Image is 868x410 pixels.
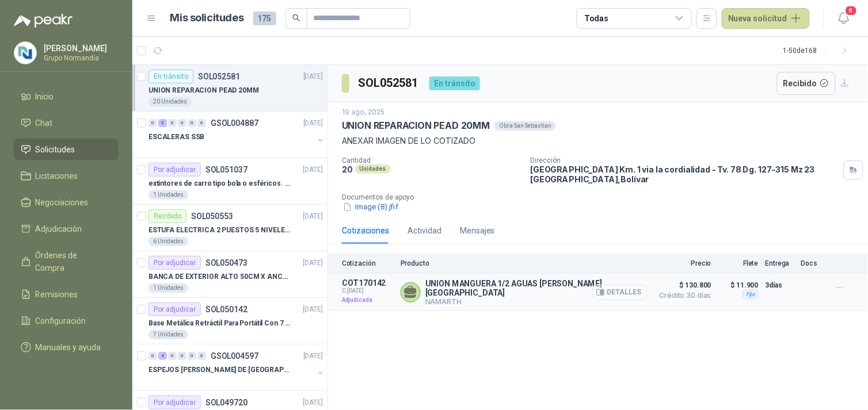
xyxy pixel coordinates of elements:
[355,164,391,174] div: Unidades
[36,143,75,156] span: Solicitudes
[766,278,794,292] p: 3 días
[460,224,495,237] div: Mensajes
[149,271,292,282] p: BANCA DE EXTERIOR ALTO 50CM X ANCHO 100CM FONDO 45CM CON ESPALDAR
[149,97,192,106] div: 20 Unidades
[342,278,394,288] p: COT170142
[14,139,119,160] a: Solicitudes
[149,330,188,339] div: 7 Unidades
[132,65,328,112] a: En tránsitoSOL052581[DATE] UNION REPARACION PEAD 20MM20 Unidades
[342,259,394,267] p: Cotización
[168,119,177,127] div: 0
[149,119,157,127] div: 0
[36,249,108,274] span: Órdenes de Compra
[14,86,119,108] a: Inicio
[303,397,323,408] p: [DATE]
[149,302,201,316] div: Por adjudicar
[342,193,863,201] p: Documentos de apoyo
[292,14,300,22] span: search
[205,259,248,267] p: SOL050473
[722,8,810,29] button: Nueva solicitud
[149,283,188,293] div: 1 Unidades
[149,352,157,360] div: 0
[36,196,89,209] span: Negociaciones
[408,224,441,237] div: Actividad
[36,223,82,235] span: Adjudicación
[158,352,167,360] div: 4
[342,294,394,306] p: Adjudicada
[178,119,186,127] div: 0
[132,158,328,205] a: Por adjudicarSOL051037[DATE] extintores de carro tipo bola o esféricos. Eficacia 21A - 113B1 Unid...
[149,209,186,223] div: Recibido
[253,12,276,25] span: 175
[36,288,78,301] span: Remisiones
[197,352,206,360] div: 0
[425,279,647,297] p: UNION MANGUERA 1/2 AGUAS [PERSON_NAME][GEOGRAPHIC_DATA]
[342,156,521,164] p: Cantidad
[531,156,840,164] p: Dirección
[36,117,53,129] span: Chat
[14,191,119,213] a: Negociaciones
[149,365,292,375] p: ESPEJOS [PERSON_NAME] DE [GEOGRAPHIC_DATA][DATE]
[401,259,647,267] p: Producto
[718,278,759,292] p: $ 11.900
[149,256,201,270] div: Por adjudicar
[654,259,711,267] p: Precio
[197,119,206,127] div: 0
[170,10,244,26] h1: Mis solicitudes
[342,224,389,237] div: Cotizaciones
[36,315,86,327] span: Configuración
[149,178,292,189] p: extintores de carro tipo bola o esféricos. Eficacia 21A - 113B
[777,72,836,95] button: Recibido
[14,14,73,28] img: Logo peakr
[342,107,384,118] p: 19 ago, 2025
[14,283,119,305] a: Remisiones
[149,70,193,83] div: En tránsito
[303,351,323,362] p: [DATE]
[191,212,233,220] p: SOL050553
[342,135,854,147] p: ANEXAR IMAGEN DE LO COTIZADO
[494,121,556,131] div: Obra San Sebastian
[718,259,759,267] p: Flete
[303,304,323,315] p: [DATE]
[14,112,119,134] a: Chat
[149,237,188,246] div: 6 Unidades
[303,258,323,269] p: [DATE]
[149,85,259,96] p: UNION REPARACION PEAD 20MM
[743,290,759,299] div: Fijo
[342,120,490,132] p: UNION REPARACION PEAD 20MM
[132,251,328,298] a: Por adjudicarSOL050473[DATE] BANCA DE EXTERIOR ALTO 50CM X ANCHO 100CM FONDO 45CM CON ESPALDAR1 U...
[833,8,854,29] button: 8
[132,205,328,251] a: RecibidoSOL050553[DATE] ESTUFA ELECTRICA 2 PUESTOS 5 NIVELES DE TEMPERATURA 2000 W6 Unidades
[149,349,325,386] a: 0 4 0 0 0 0 GSOL004597[DATE] ESPEJOS [PERSON_NAME] DE [GEOGRAPHIC_DATA][DATE]
[783,41,854,60] div: 1 - 50 de 168
[584,12,608,25] div: Todas
[149,163,201,177] div: Por adjudicar
[149,318,292,329] p: Base Metálica Retráctil Para Portátil Con 7 Altur
[801,259,824,267] p: Docs
[205,166,248,174] p: SOL051037
[593,285,647,300] button: Detalles
[198,72,240,81] p: SOL052581
[149,225,292,236] p: ESTUFA ELECTRICA 2 PUESTOS 5 NIVELES DE TEMPERATURA 2000 W
[14,310,119,332] a: Configuración
[425,297,647,306] p: NAMARTH
[303,164,323,175] p: [DATE]
[14,165,119,187] a: Licitaciones
[44,44,116,52] p: [PERSON_NAME]
[168,352,177,360] div: 0
[36,170,78,182] span: Licitaciones
[303,211,323,222] p: [DATE]
[132,298,328,344] a: Por adjudicarSOL050142[DATE] Base Metálica Retráctil Para Portátil Con 7 Altur7 Unidades
[36,341,101,354] span: Manuales y ayuda
[303,71,323,82] p: [DATE]
[303,118,323,129] p: [DATE]
[44,55,116,62] p: Grupo Normandía
[342,201,399,213] button: Image (8).jfif
[14,244,119,279] a: Órdenes de Compra
[211,119,258,127] p: GSOL004887
[149,396,201,409] div: Por adjudicar
[149,132,204,143] p: ESCALERAS SSB
[14,218,119,240] a: Adjudicación
[342,164,353,174] p: 20
[342,288,394,294] span: C: [DATE]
